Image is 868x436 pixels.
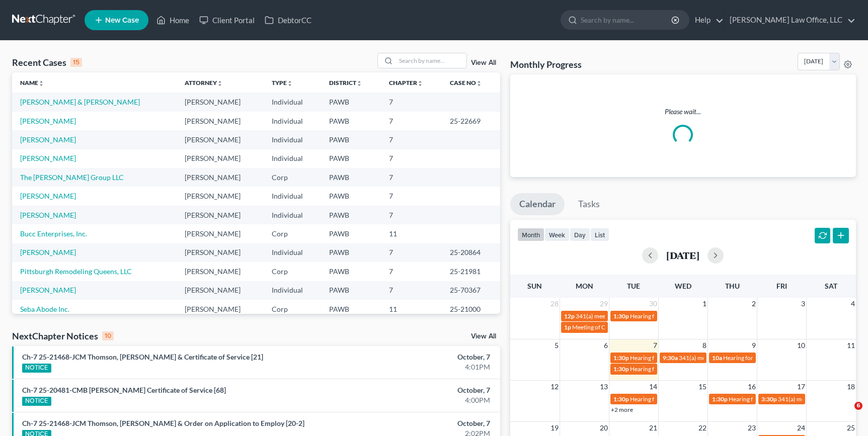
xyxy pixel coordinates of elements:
span: 1:30p [613,395,629,403]
span: 1:30p [613,365,629,373]
span: 10 [796,339,806,352]
span: 23 [747,422,757,434]
input: Search by name... [396,53,466,68]
i: unfold_more [38,80,44,86]
td: 25-22669 [442,112,500,130]
div: 15 [70,58,82,67]
td: [PERSON_NAME] [177,112,264,130]
span: New Case [105,17,139,24]
td: PAWB [321,300,381,318]
span: 30 [648,298,658,310]
span: 3 [800,298,806,310]
span: 29 [599,298,609,310]
td: 11 [381,224,442,243]
div: NOTICE [22,397,51,406]
span: 19 [549,422,560,434]
td: PAWB [321,187,381,205]
span: 9:30a [663,354,678,362]
a: Tasks [569,193,609,215]
h3: Monthly Progress [510,58,582,70]
div: 10 [102,331,114,340]
td: Corp [264,262,321,281]
a: Ch-7 25-21468-JCM Thomson, [PERSON_NAME] & Certificate of Service [21] [22,353,263,361]
td: Corp [264,224,321,243]
span: 18 [846,381,856,393]
a: [PERSON_NAME] [20,211,76,219]
a: Calendar [510,193,565,215]
td: Corp [264,168,321,187]
span: Hearing for [PERSON_NAME] [630,395,708,403]
span: 13 [599,381,609,393]
div: NextChapter Notices [12,330,114,342]
span: 20 [599,422,609,434]
span: Sat [825,282,837,290]
span: Hearing for [PERSON_NAME] Chemical Company [630,354,761,362]
span: 1:30p [613,354,629,362]
a: Client Portal [194,11,260,29]
td: [PERSON_NAME] [177,206,264,224]
span: 1:30p [712,395,728,403]
td: [PERSON_NAME] [177,224,264,243]
td: 25-20864 [442,243,500,262]
td: PAWB [321,206,381,224]
a: [PERSON_NAME] [20,286,76,294]
a: Help [690,11,724,29]
td: PAWB [321,168,381,187]
span: 1 [701,298,707,310]
td: [PERSON_NAME] [177,262,264,281]
button: list [590,228,609,241]
a: The [PERSON_NAME] Group LLC [20,173,124,182]
span: 25 [846,422,856,434]
td: 7 [381,130,442,149]
a: View All [471,59,496,66]
span: 8 [701,339,707,352]
a: Case Nounfold_more [450,79,482,86]
span: 28 [549,298,560,310]
span: 6 [603,339,609,352]
a: [PERSON_NAME] Law Office, LLC [725,11,855,29]
span: Sun [527,282,542,290]
div: October, 7 [341,418,490,428]
span: 12p [564,312,575,320]
a: Districtunfold_more [329,79,362,86]
span: 9 [751,339,757,352]
td: Individual [264,130,321,149]
td: [PERSON_NAME] [177,281,264,300]
a: [PERSON_NAME] [20,154,76,162]
span: Tue [627,282,640,290]
span: 12 [549,381,560,393]
a: Bucc Enterprises, Inc. [20,229,87,238]
td: Individual [264,187,321,205]
td: 7 [381,243,442,262]
span: 341(a) meeting for [PERSON_NAME] [576,312,673,320]
a: Nameunfold_more [20,79,44,86]
td: PAWB [321,149,381,168]
div: 4:01PM [341,362,490,372]
div: October, 7 [341,385,490,395]
td: Individual [264,93,321,111]
i: unfold_more [476,80,482,86]
input: Search by name... [581,11,673,29]
td: 7 [381,187,442,205]
td: 25-70367 [442,281,500,300]
a: View All [471,333,496,340]
td: Corp [264,300,321,318]
span: 7 [652,339,658,352]
span: Hearing for [PERSON_NAME] [630,365,708,373]
span: 22 [697,422,707,434]
td: PAWB [321,262,381,281]
a: [PERSON_NAME] [20,117,76,125]
button: day [570,228,590,241]
td: 7 [381,149,442,168]
div: Recent Cases [12,56,82,68]
i: unfold_more [417,80,423,86]
span: 5 [554,339,560,352]
td: Individual [264,149,321,168]
span: Mon [576,282,593,290]
h2: [DATE] [666,250,699,260]
td: PAWB [321,281,381,300]
td: 7 [381,93,442,111]
span: Hearing for [PERSON_NAME] [723,354,802,362]
span: Wed [675,282,691,290]
td: 7 [381,206,442,224]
